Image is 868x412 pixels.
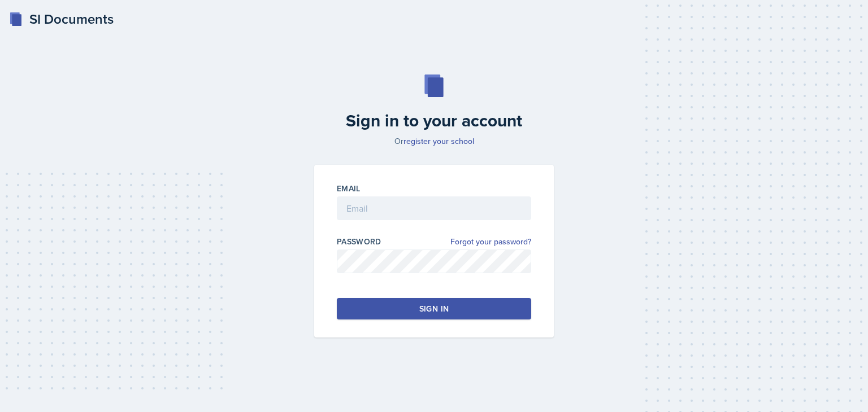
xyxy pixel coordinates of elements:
input: Email [337,196,531,220]
label: Password [337,236,381,247]
a: register your school [403,135,474,147]
a: SI Documents [9,9,114,29]
p: Or [307,135,561,147]
a: Forgot your password? [450,236,531,248]
label: Email [337,183,361,194]
button: Sign in [337,298,531,319]
h2: Sign in to your account [307,111,561,131]
div: Sign in [419,303,449,314]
